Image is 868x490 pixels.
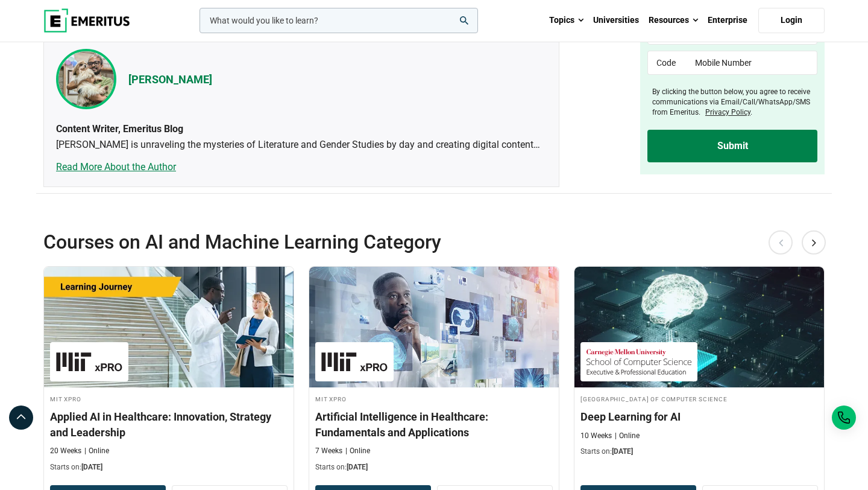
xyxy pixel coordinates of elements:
[347,463,368,471] span: [DATE]
[128,72,212,86] h4: [PERSON_NAME]
[84,446,109,456] p: Online
[615,431,640,441] p: Online
[81,463,102,471] span: [DATE]
[580,431,612,441] p: 10 Weeks
[345,446,370,456] p: Online
[612,447,633,456] span: [DATE]
[44,267,294,479] a: AI and Machine Learning Course by MIT xPRO - September 18, 2025 MIT xPRO MIT xPRO Applied AI in H...
[574,267,824,463] a: AI and Machine Learning Course by Carnegie Mellon University School of Computer Science - Septemb...
[580,393,818,404] h4: [GEOGRAPHIC_DATA] of Computer Science
[309,267,559,479] a: AI and Machine Learning Course by MIT xPRO - September 18, 2025 MIT xPRO MIT xPRO Artificial Inte...
[56,123,183,135] b: Content Writer, Emeritus Blog
[50,393,288,404] h4: MIT xPRO
[315,409,553,439] h3: Artificial Intelligence in Healthcare: Fundamentals and Applications
[587,348,691,375] img: Carnegie Mellon University School of Computer Science
[580,447,818,457] p: Starts on:
[50,409,288,439] h3: Applied AI in Healthcare: Innovation, Strategy and Leadership
[116,60,224,98] a: [PERSON_NAME]
[315,462,553,472] p: Starts on:
[58,51,114,107] img: Profile Image
[315,393,553,404] h4: MIT xPRO
[652,87,817,118] label: By clicking the button below, you agree to receive communications via Email/Call/WhatsApp/SMS fro...
[647,130,817,162] input: Submit
[56,348,122,375] img: MIT xPRO
[802,230,826,254] button: Next
[44,267,294,387] img: Applied AI in Healthcare: Innovation, Strategy and Leadership | Online AI and Machine Learning Co...
[56,121,547,154] div: [PERSON_NAME] is unraveling the mysteries of Literature and Gender Studies by day and creating di...
[687,51,818,75] input: Mobile Number
[56,161,176,173] a: Read More About the Author
[309,267,559,387] img: Artificial Intelligence in Healthcare: Fundamentals and Applications | Online AI and Machine Lear...
[50,446,81,456] p: 20 Weeks
[200,8,478,33] input: woocommerce-product-search-field-0
[769,230,793,254] button: Previous
[321,348,388,375] img: MIT xPRO
[574,267,824,387] img: Deep Learning for AI | Online AI and Machine Learning Course
[758,8,825,33] a: Login
[580,409,818,424] h3: Deep Learning for AI
[705,108,750,116] a: Privacy Policy
[315,446,342,456] p: 7 Weeks
[43,230,746,254] h2: Courses on AI and Machine Learning Category
[647,51,687,75] input: Code
[50,462,288,472] p: Starts on:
